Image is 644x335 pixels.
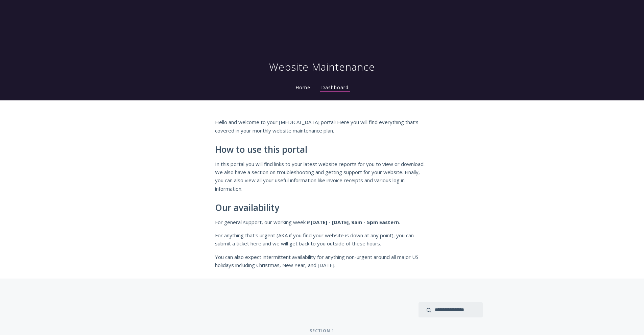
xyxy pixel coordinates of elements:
[294,84,312,91] a: Home
[215,145,429,155] h2: How to use this portal
[320,84,350,92] a: Dashboard
[215,231,429,248] p: For anything that's urgent (AKA if you find your website is down at any point), you can submit a ...
[215,160,429,193] p: In this portal you will find links to your latest website reports for you to view or download. We...
[215,218,429,226] p: For general support, our working week is .
[215,118,429,135] p: Hello and welcome to your [MEDICAL_DATA] portal! Here you will find everything that's covered in ...
[269,60,375,74] h1: Website Maintenance
[311,219,399,225] strong: [DATE] - [DATE], 9am - 5pm Eastern
[215,203,429,213] h2: Our availability
[419,302,483,317] input: search input
[215,253,429,269] p: You can also expect intermittent availability for anything non-urgent around all major US holiday...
